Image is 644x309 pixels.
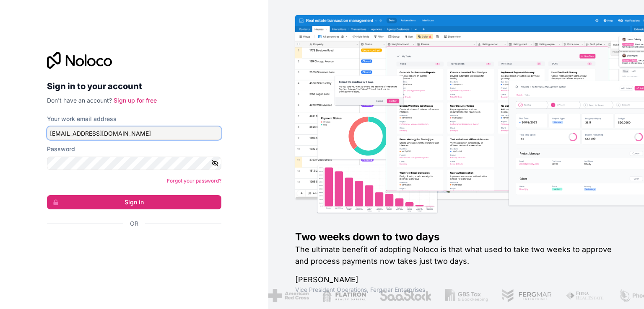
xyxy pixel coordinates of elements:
[47,195,221,209] button: Sign in
[47,145,75,153] label: Password
[563,289,603,302] img: /assets/fiera-fwj2N5v4.png
[377,289,429,302] img: /assets/saastock-C6Zbiodz.png
[47,97,112,104] span: Don't have an account?
[47,157,221,170] input: Password
[47,79,221,94] h2: Sign in to your account
[167,178,221,184] a: Forgot your password?
[295,286,617,294] h1: Vice President Operations , Fergmar Enterprises
[130,219,138,228] span: Or
[114,97,157,104] a: Sign up for free
[443,289,486,302] img: /assets/gbstax-C-GtDUiK.png
[295,230,617,244] h1: Two weeks down to two days
[47,126,221,140] input: Email address
[266,289,307,302] img: /assets/american-red-cross-BAupjrZR.png
[499,289,550,302] img: /assets/fergmar-CudnrXN5.png
[295,244,617,267] h2: The ultimate benefit of adopting Noloco is that what used to take two weeks to approve and proces...
[320,289,364,302] img: /assets/flatiron-C8eUkumj.png
[295,274,617,286] h1: [PERSON_NAME]
[47,115,117,123] label: Your work email address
